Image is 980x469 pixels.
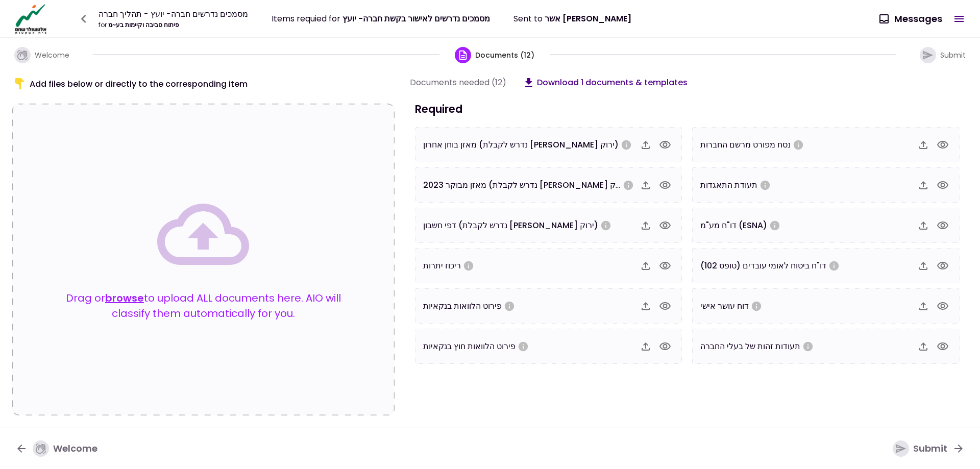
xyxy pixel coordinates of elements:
[272,12,490,25] div: Items requied for
[623,180,634,191] svg: אנא העלו מאזן מבוקר לשנה 2023
[700,139,791,151] span: נסח מפורט מרשם החברות
[523,76,688,89] button: Download 1 documents & templates
[769,220,780,231] svg: אנא העלו דו"ח מע"מ (ESNA) משנת 2023 ועד היום
[513,12,631,25] div: Sent to
[12,76,395,91] div: Add files below or directly to the corresponding item
[940,50,966,60] span: Submit
[410,101,965,117] h3: Required
[912,39,974,71] button: Submit
[410,76,506,89] div: Documents needed (12)
[893,440,947,457] div: Submit
[53,290,354,321] p: Drag or to upload ALL documents here. AIO will classify them automatically for you.
[423,260,461,271] span: ריכוז יתרות
[545,13,631,24] span: אשר [PERSON_NAME]
[423,219,598,231] span: דפי חשבון (נדרש לקבלת [PERSON_NAME] ירוק)
[828,260,840,271] svg: אנא העלו טופס 102 משנת 2023 ועד היום
[600,220,611,231] svg: אנא העלו דפי חשבון ל3 חודשים האחרונים לכל החשבונות בנק
[872,6,950,32] button: Messages
[99,8,248,20] div: מסמכים נדרשים חברה- יועץ - תהליך חברה
[463,260,474,271] svg: אנא העלו ריכוז יתרות עדכני בבנקים, בחברות אשראי חוץ בנקאיות ובחברות כרטיסי אשראי
[35,50,69,60] span: Welcome
[700,219,767,231] span: דו"ח מע"מ (ESNA)
[423,139,619,151] span: מאזן בוחן אחרון (נדרש לקבלת [PERSON_NAME] ירוק)
[423,340,516,352] span: פירוט הלוואות חוץ בנקאיות
[802,341,814,352] svg: אנא העלו צילום תעודת זהות של כל בעלי מניות החברה (לת.ז. ביומטרית יש להעלות 2 צדדים)
[342,13,490,24] span: מסמכים נדרשים לאישור בקשת חברה- יועץ
[700,340,800,352] span: תעודות זהות של בעלי החברה
[621,139,632,151] svg: במידה ונערכת הנהלת חשבונות כפולה בלבד
[423,300,502,312] span: פירוט הלוואות בנקאיות
[105,290,144,306] button: browse
[751,301,762,312] svg: אנא הורידו את הטופס מלמעלה. יש למלא ולהחזיר חתום על ידי הבעלים
[99,20,107,29] span: for
[12,3,50,35] img: Logo
[759,180,771,191] svg: אנא העלו תעודת התאגדות של החברה
[700,300,749,312] span: דוח עושר אישי
[475,50,534,60] span: Documents (12)
[99,20,248,30] div: פיתוח סביבה וקיימות בע~מ
[885,435,973,462] button: Submit
[423,179,628,191] span: מאזן מבוקר 2023 (נדרש לקבלת [PERSON_NAME] ירוק)
[33,440,97,457] div: Welcome
[700,260,826,271] span: דו"ח ביטוח לאומי עובדים (טופס 102)
[455,39,534,71] button: Documents (12)
[6,39,78,71] button: Welcome
[504,301,515,312] svg: אנא העלו פרוט הלוואות מהבנקים
[518,341,529,352] svg: אנא העלו פרוט הלוואות חוץ בנקאיות של החברה
[793,139,804,151] svg: אנא העלו נסח חברה מפורט כולל שעבודים
[700,179,757,191] span: תעודת התאגדות
[7,435,106,462] button: Welcome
